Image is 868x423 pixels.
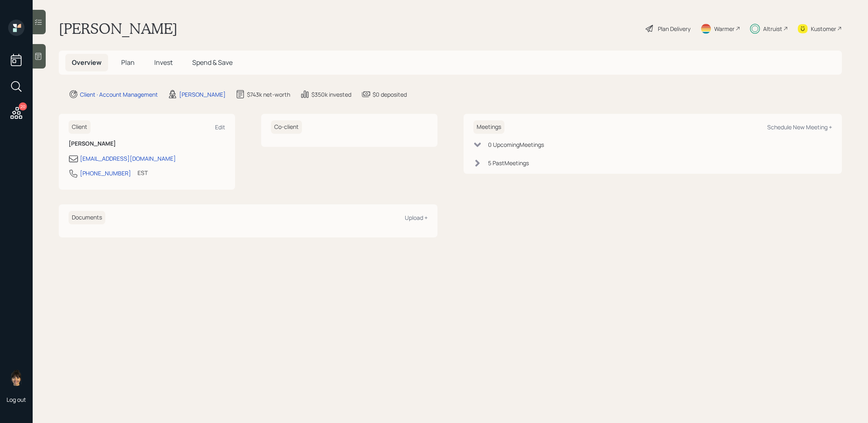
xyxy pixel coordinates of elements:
h6: Documents [69,211,105,224]
h1: [PERSON_NAME] [59,20,178,38]
div: Kustomer [811,24,836,33]
div: Warmer [714,24,735,33]
h6: Co-client [271,120,302,134]
div: EST [138,168,148,177]
img: treva-nostdahl-headshot.png [8,370,24,386]
h6: [PERSON_NAME] [69,140,225,147]
div: Edit [215,123,225,131]
div: Log out [7,396,26,403]
div: 0 Upcoming Meeting s [488,140,544,149]
div: Altruist [763,24,782,33]
span: Invest [154,58,173,67]
div: Plan Delivery [658,24,690,33]
div: $0 deposited [373,90,407,99]
span: Plan [121,58,135,67]
div: 20 [19,102,27,111]
h6: Client [69,120,91,134]
div: [EMAIL_ADDRESS][DOMAIN_NAME] [80,154,176,163]
div: Upload + [405,214,428,221]
h6: Meetings [473,120,504,134]
div: 5 Past Meeting s [488,159,529,167]
div: Client · Account Management [80,90,158,99]
span: Spend & Save [192,58,233,67]
span: Overview [72,58,102,67]
div: Schedule New Meeting + [767,123,832,131]
div: [PERSON_NAME] [179,90,226,99]
div: [PHONE_NUMBER] [80,169,131,177]
div: $350k invested [311,90,351,99]
div: $743k net-worth [247,90,290,99]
